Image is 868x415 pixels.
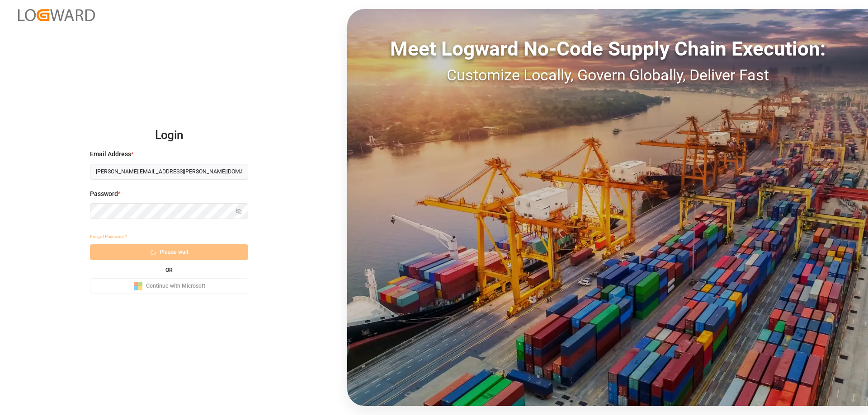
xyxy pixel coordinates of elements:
span: Email Address [90,149,131,159]
div: Customize Locally, Govern Globally, Deliver Fast [347,64,868,87]
h2: Login [90,121,248,150]
span: Password [90,189,118,199]
div: Meet Logward No-Code Supply Chain Execution: [347,34,868,64]
input: Enter your email [90,164,248,180]
img: Logward_new_orange.png [18,9,95,21]
small: OR [165,267,173,273]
